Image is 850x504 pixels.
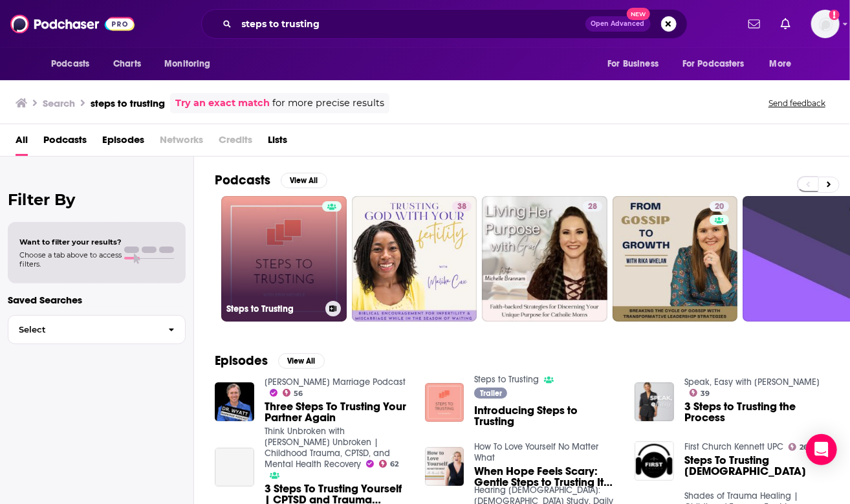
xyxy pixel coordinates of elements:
[684,455,829,477] a: Steps To Trusting God
[598,52,675,76] button: open menu
[352,196,477,322] a: 38
[682,55,745,73] span: For Podcasters
[715,201,724,214] span: 20
[10,12,135,36] img: Podchaser - Follow, Share and Rate Podcasts
[811,10,840,38] button: Show profile menu
[265,426,390,470] a: Think Unbroken with Michael Unbroken | Childhood Trauma, CPTSD, and Mental Health Recovery
[474,466,619,488] a: When Hope Feels Scary: Gentle Steps to Trusting It Again
[215,448,254,487] a: 3 Steps To Trusting Yourself | CPTSD and Trauma Healing Podcast
[8,190,186,209] h2: Filter By
[474,441,598,463] a: How To Love Yourself No Matter What
[480,389,502,397] span: Trailer
[811,10,840,38] span: Logged in as shcarlos
[160,129,203,156] span: Networks
[19,250,122,268] span: Choose a tab above to access filters.
[684,401,829,423] a: 3 Steps to Trusting the Process
[43,129,87,156] a: Podcasts
[265,377,406,388] a: Dr. Wyatt Marriage Podcast
[811,10,840,38] img: User Profile
[635,382,674,422] img: 3 Steps to Trusting the Process
[806,434,837,465] div: Open Intercom Messenger
[701,391,710,397] span: 39
[474,374,539,385] a: Steps to Trusting
[265,401,409,423] a: Three Steps To Trusting Your Partner Again
[237,14,585,34] input: Search podcasts, credits, & more...
[215,172,327,188] a: PodcastsView All
[268,129,287,156] a: Lists
[113,55,141,73] span: Charts
[607,55,659,73] span: For Business
[770,55,792,73] span: More
[588,201,597,214] span: 28
[684,441,783,452] a: First Church Kennett UPC
[215,382,254,422] img: Three Steps To Trusting Your Partner Again
[425,447,464,487] img: When Hope Feels Scary: Gentle Steps to Trusting It Again
[690,389,710,397] a: 39
[201,9,688,39] div: Search podcasts, credits, & more...
[215,353,268,369] h2: Episodes
[452,201,472,212] a: 38
[474,405,619,427] a: Introducing Steps to Trusting
[829,10,840,20] svg: Add a profile image
[684,455,829,477] span: Steps To Trusting [DEMOGRAPHIC_DATA]
[19,237,122,247] span: Want to filter your results?
[155,52,227,76] button: open menu
[272,96,384,111] span: for more precise results
[800,444,809,450] span: 26
[591,21,645,27] span: Open Advanced
[743,13,765,35] a: Show notifications dropdown
[175,96,270,111] a: Try an exact match
[425,383,464,422] img: Introducing Steps to Trusting
[789,443,809,451] a: 26
[710,201,729,212] a: 20
[585,16,651,32] button: Open AdvancedNew
[105,52,149,76] a: Charts
[457,201,466,214] span: 38
[8,315,186,344] button: Select
[91,97,165,109] h3: steps to trusting
[283,389,303,397] a: 56
[761,52,808,76] button: open menu
[684,377,820,388] a: Speak, Easy with Kristine Fernandez
[583,201,602,212] a: 28
[674,52,763,76] button: open menu
[16,129,28,156] a: All
[8,294,186,306] p: Saved Searches
[278,353,325,369] button: View All
[294,391,303,397] span: 56
[42,52,106,76] button: open menu
[281,173,327,188] button: View All
[215,353,325,369] a: EpisodesView All
[164,55,210,73] span: Monitoring
[51,55,89,73] span: Podcasts
[390,461,398,467] span: 62
[379,460,399,468] a: 62
[613,196,738,322] a: 20
[215,172,270,188] h2: Podcasts
[776,13,796,35] a: Show notifications dropdown
[102,129,144,156] a: Episodes
[43,97,75,109] h3: Search
[8,325,158,334] span: Select
[219,129,252,156] span: Credits
[482,196,607,322] a: 28
[765,98,829,109] button: Send feedback
[627,8,650,20] span: New
[221,196,347,322] a: Steps to Trusting
[226,303,320,314] h3: Steps to Trusting
[635,441,674,481] img: Steps To Trusting God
